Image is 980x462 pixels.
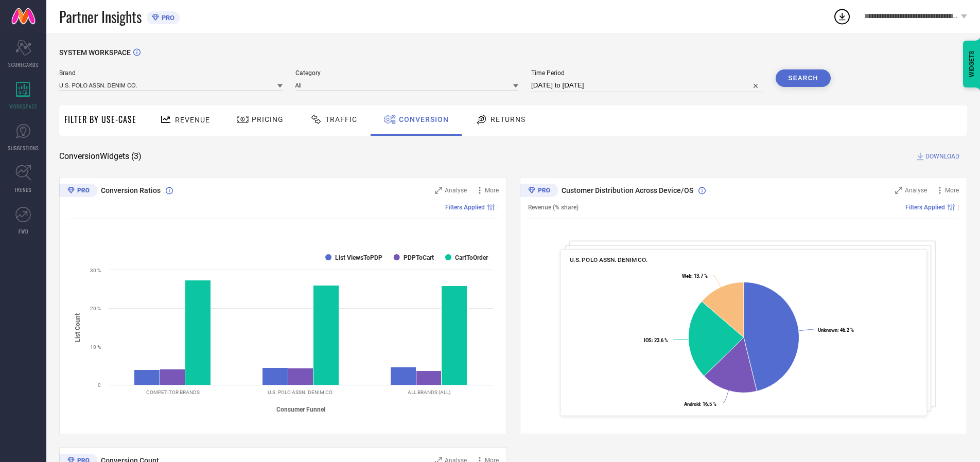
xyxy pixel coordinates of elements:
span: Conversion Ratios [101,186,161,194]
span: Customer Distribution Across Device/OS [562,186,693,194]
span: SCORECARDS [8,61,39,68]
span: PRO [159,14,174,22]
span: Filters Applied [445,204,485,211]
span: FWD [19,227,28,235]
text: COMPETITOR BRANDS [146,389,200,395]
input: Select time period [531,79,763,92]
span: TRENDS [14,186,32,193]
text: : 23.6 % [644,337,668,343]
span: Revenue (% share) [528,204,579,211]
svg: Zoom [435,187,442,194]
span: Time Period [531,69,763,77]
text: 20 % [90,306,101,311]
tspan: Android [684,401,700,407]
div: Premium [520,184,558,199]
span: SYSTEM WORKSPACE [59,48,131,57]
tspan: Consumer Funnel [276,406,325,413]
text: : 46.2 % [818,327,854,333]
span: Analyse [905,187,927,194]
svg: Zoom [895,187,902,194]
span: Filters Applied [905,204,945,211]
text: 0 [98,382,101,388]
span: U.S. POLO ASSN. DENIM CO. [569,256,647,263]
span: | [957,204,959,211]
span: More [485,187,499,194]
text: List ViewsToPDP [335,254,382,261]
tspan: IOS [644,337,652,343]
span: Category [295,69,519,77]
text: : 16.5 % [684,401,716,407]
text: CartToOrder [455,254,488,261]
span: Analyse [445,187,467,194]
text: 30 % [90,268,101,273]
tspan: List Count [74,313,81,342]
span: Brand [59,69,283,77]
div: Premium [59,184,97,199]
span: Filter By Use-Case [64,113,136,126]
tspan: Unknown [818,327,837,333]
span: WORKSPACE [9,102,38,110]
text: PDPToCart [404,254,434,261]
span: Pricing [252,115,284,123]
text: 10 % [90,344,101,350]
span: Traffic [325,115,357,123]
span: Returns [491,115,526,123]
tspan: Web [682,273,691,279]
span: Conversion Widgets ( 3 ) [59,151,142,162]
text: : 13.7 % [682,273,708,279]
span: More [945,187,959,194]
button: Search [776,69,831,87]
text: ALL BRANDS (ALL) [408,389,450,395]
span: Conversion [399,115,449,123]
text: U.S. POLO ASSN. DENIM CO. [268,389,334,395]
span: SUGGESTIONS [8,144,39,152]
span: | [497,204,499,211]
span: Revenue [175,116,210,124]
span: Partner Insights [59,6,142,27]
span: DOWNLOAD [925,151,959,162]
div: Open download list [833,7,851,26]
